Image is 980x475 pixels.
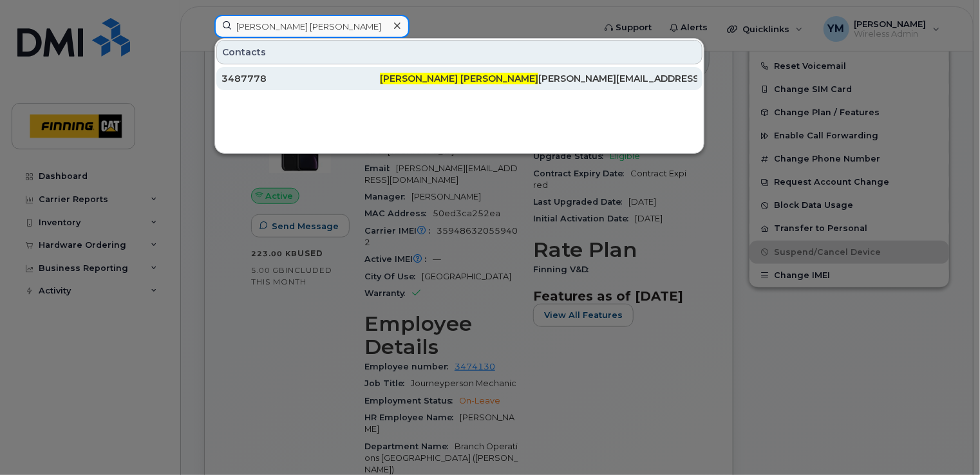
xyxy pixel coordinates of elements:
div: [PERSON_NAME][EMAIL_ADDRESS][PERSON_NAME][DOMAIN_NAME] [539,72,697,85]
div: 3487778 [221,72,380,85]
div: Contacts [216,40,702,64]
span: [PERSON_NAME] [PERSON_NAME] [380,73,538,84]
a: 3487778[PERSON_NAME] [PERSON_NAME][PERSON_NAME][EMAIL_ADDRESS][PERSON_NAME][DOMAIN_NAME] [216,67,702,90]
input: Find something... [214,15,410,38]
iframe: Messenger Launcher [924,419,970,465]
